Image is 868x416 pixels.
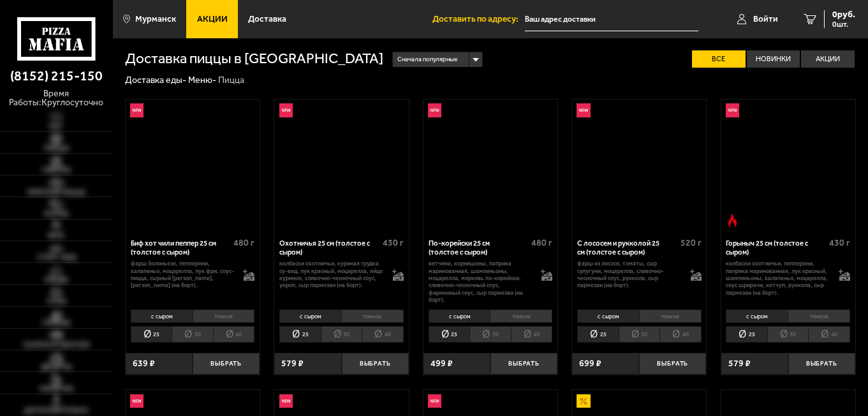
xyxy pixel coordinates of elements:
[281,359,304,368] span: 579 ₽
[130,103,143,117] img: Новинка
[428,394,441,408] img: Новинка
[135,15,176,24] span: Мурманск
[430,359,453,368] span: 499 ₽
[279,309,341,323] li: с сыром
[133,359,155,368] span: 639 ₽
[279,103,293,117] img: Новинка
[188,75,216,85] a: Меню-
[726,260,829,296] p: колбаски Охотничьи, пепперони, паприка маринованная, лук красный, шампиньоны, халапеньо, моцарелл...
[788,309,850,323] li: тонкое
[248,15,286,24] span: Доставка
[193,309,255,323] li: тонкое
[131,260,234,288] p: фарш болоньезе, пепперони, халапеньо, моцарелла, лук фри, соус-пицца, сырный [PERSON_NAME], [PERS...
[397,51,457,68] span: Сначала популярные
[279,326,321,343] li: 25
[469,326,511,343] li: 30
[125,75,186,85] a: Доставка еды-
[428,103,441,117] img: Новинка
[577,326,619,343] li: 25
[832,10,855,19] span: 0 руб.
[362,326,404,343] li: 40
[490,309,552,323] li: тонкое
[619,326,660,343] li: 30
[490,353,557,375] button: Выбрать
[577,239,677,256] div: С лососем и рукколой 25 см (толстое с сыром)
[572,100,706,232] a: НовинкаС лососем и рукколой 25 см (толстое с сыром)
[753,15,778,24] span: Войти
[511,326,553,343] li: 40
[131,309,193,323] li: с сыром
[832,20,855,28] span: 0 шт.
[423,100,557,232] a: НовинкаПо-корейски 25 см (толстое с сыром)
[692,50,746,68] label: Все
[197,15,228,24] span: Акции
[726,309,788,323] li: с сыром
[579,359,601,368] span: 699 ₽
[126,100,260,232] a: НовинкаБиф хот чили пеппер 25 см (толстое с сыром)
[801,50,855,68] label: Акции
[721,100,855,232] a: НовинкаОстрое блюдоГорыныч 25 см (толстое с сыром)
[131,239,231,256] div: Биф хот чили пеппер 25 см (толстое с сыром)
[125,52,383,66] h1: Доставка пиццы в [GEOGRAPHIC_DATA]
[383,237,404,248] span: 430 г
[577,103,590,117] img: Новинка
[577,394,590,408] img: Акционный
[577,309,639,323] li: с сыром
[680,237,702,248] span: 520 г
[341,309,404,323] li: тонкое
[279,394,293,408] img: Новинка
[213,326,255,343] li: 40
[808,326,850,343] li: 40
[747,50,800,68] label: Новинки
[525,8,698,31] input: Ваш адрес доставки
[429,239,529,256] div: По-корейски 25 см (толстое с сыром)
[429,309,490,323] li: с сыром
[767,326,809,343] li: 30
[279,260,383,288] p: колбаски охотничьи, куриная грудка су-вид, лук красный, моцарелла, яйцо куриное, сливочно-чесночн...
[429,260,532,303] p: ветчина, корнишоны, паприка маринованная, шампиньоны, моцарелла, морковь по-корейски, сливочно-че...
[274,100,408,232] a: НовинкаОхотничья 25 см (толстое с сыром)
[233,237,254,248] span: 480 г
[639,309,702,323] li: тонкое
[726,103,739,117] img: Новинка
[659,326,702,343] li: 40
[193,353,260,375] button: Выбрать
[726,326,767,343] li: 25
[131,326,172,343] li: 25
[218,75,244,86] div: Пицца
[342,353,409,375] button: Выбрать
[726,239,826,256] div: Горыныч 25 см (толстое с сыром)
[321,326,362,343] li: 30
[788,353,855,375] button: Выбрать
[279,239,379,256] div: Охотничья 25 см (толстое с сыром)
[172,326,213,343] li: 30
[577,260,680,288] p: фарш из лосося, томаты, сыр сулугуни, моцарелла, сливочно-чесночный соус, руккола, сыр пармезан (...
[726,214,739,227] img: Острое блюдо
[829,237,850,248] span: 430 г
[429,326,470,343] li: 25
[639,353,706,375] button: Выбрать
[130,394,143,408] img: Новинка
[531,237,552,248] span: 480 г
[728,359,751,368] span: 579 ₽
[432,15,525,24] span: Доставить по адресу:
